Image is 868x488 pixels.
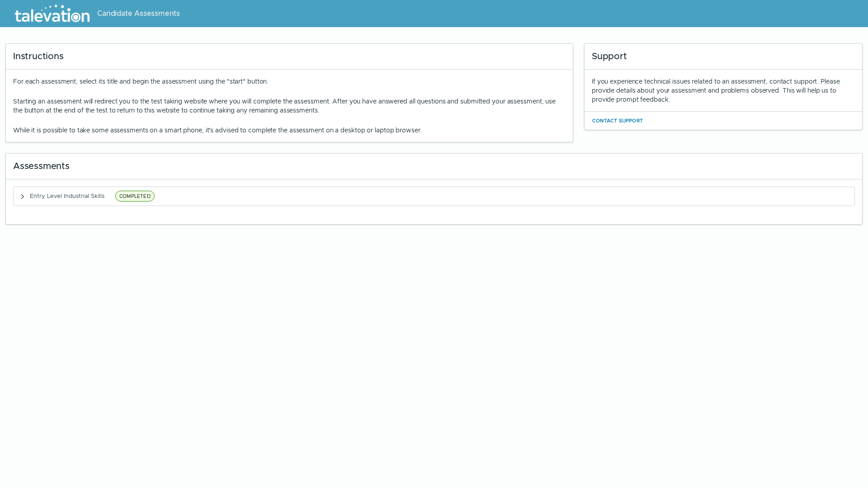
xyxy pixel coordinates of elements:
[592,115,643,126] button: Contact Support
[30,192,104,200] span: Entry Level Industrial Skills
[6,154,862,179] div: Assessments
[97,8,180,19] span: Candidate Assessments
[46,7,60,14] span: Help
[585,44,862,70] div: Support
[11,2,94,25] img: Talevation_Logo_Transparent_white.png
[13,97,566,115] p: Starting an assessment will redirect you to the test taking website where you will complete the a...
[13,77,566,135] div: For each assessment, select its title and begin the assessment using the "start" button.
[14,187,854,206] button: Entry Level Industrial SkillsCOMPLETED
[592,77,855,104] div: If you experience technical issues related to an assessment, contact support. Please provide deta...
[6,44,573,70] div: Instructions
[13,126,566,135] p: While it is possible to take some assessments on a smart phone, it's advised to complete the asse...
[115,191,155,202] span: COMPLETED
